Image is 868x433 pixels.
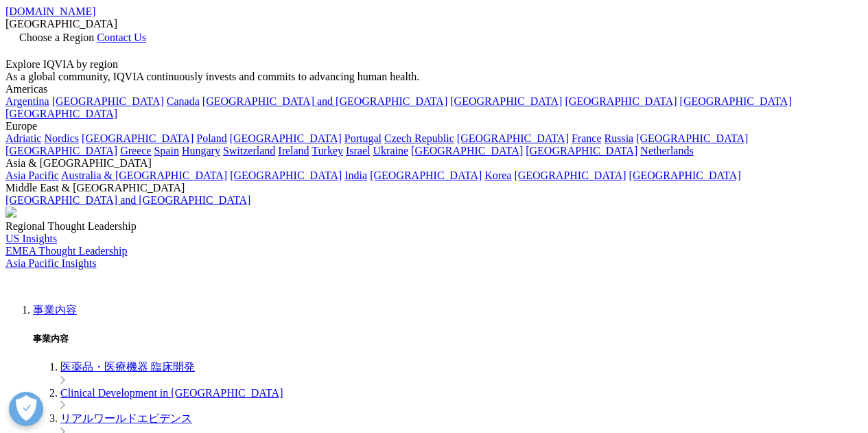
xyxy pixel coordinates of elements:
[278,145,309,156] a: Ireland
[526,145,637,156] a: [GEOGRAPHIC_DATA]
[5,132,41,144] a: Adriatic
[514,169,626,181] a: [GEOGRAPHIC_DATA]
[167,95,200,107] a: Canada
[5,5,96,17] a: [DOMAIN_NAME]
[411,145,523,156] a: [GEOGRAPHIC_DATA]
[5,245,127,257] a: EMEA Thought Leadership
[636,132,748,144] a: [GEOGRAPHIC_DATA]
[33,304,77,316] a: 事業内容
[373,145,409,156] a: Ukraine
[344,169,367,181] a: India
[5,83,863,95] div: Americas
[120,145,151,156] a: Greece
[565,95,677,107] a: [GEOGRAPHIC_DATA]
[154,145,178,156] a: Spain
[5,145,117,156] a: [GEOGRAPHIC_DATA]
[640,145,693,156] a: Netherlands
[52,95,164,107] a: [GEOGRAPHIC_DATA]
[5,58,863,71] div: Explore IQVIA by region
[370,169,482,181] a: [GEOGRAPHIC_DATA]
[60,361,195,373] a: 医薬品・医療機器 臨床開発
[182,145,220,156] a: Hungary
[196,132,226,144] a: Poland
[44,132,79,144] a: Nordics
[312,145,343,156] a: Turkey
[572,132,602,144] a: France
[5,71,863,83] div: As a global community, IQVIA continuously invests and commits to advancing human health.
[5,257,96,269] a: Asia Pacific Insights
[5,108,117,119] a: [GEOGRAPHIC_DATA]
[5,182,863,194] div: Middle East & [GEOGRAPHIC_DATA]
[384,132,454,144] a: Czech Republic
[5,18,863,30] div: [GEOGRAPHIC_DATA]
[230,169,342,181] a: [GEOGRAPHIC_DATA]
[346,145,371,156] a: Israel
[82,132,193,144] a: [GEOGRAPHIC_DATA]
[450,95,562,107] a: [GEOGRAPHIC_DATA]
[680,95,792,107] a: [GEOGRAPHIC_DATA]
[5,220,863,233] div: Regional Thought Leadership
[9,392,43,426] button: 優先設定センターを開く
[223,145,275,156] a: Switzerland
[629,169,741,181] a: [GEOGRAPHIC_DATA]
[5,194,250,206] a: [GEOGRAPHIC_DATA] and [GEOGRAPHIC_DATA]
[61,169,227,181] a: Australia & [GEOGRAPHIC_DATA]
[5,169,59,181] a: Asia Pacific
[5,157,863,169] div: Asia & [GEOGRAPHIC_DATA]
[5,207,16,218] img: 2093_analyzing-data-using-big-screen-display-and-laptop.png
[230,132,342,144] a: [GEOGRAPHIC_DATA]
[5,233,57,244] a: US Insights
[605,132,634,144] a: Russia
[5,120,863,132] div: Europe
[344,132,382,144] a: Portugal
[33,333,863,345] h5: 事業内容
[457,132,569,144] a: [GEOGRAPHIC_DATA]
[19,32,94,43] span: Choose a Region
[97,32,146,43] a: Contact Us
[202,95,447,107] a: [GEOGRAPHIC_DATA] and [GEOGRAPHIC_DATA]
[60,412,192,424] a: リアルワールドエビデンス
[484,169,511,181] a: Korea
[5,95,49,107] a: Argentina
[60,387,283,399] a: Clinical Development in [GEOGRAPHIC_DATA]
